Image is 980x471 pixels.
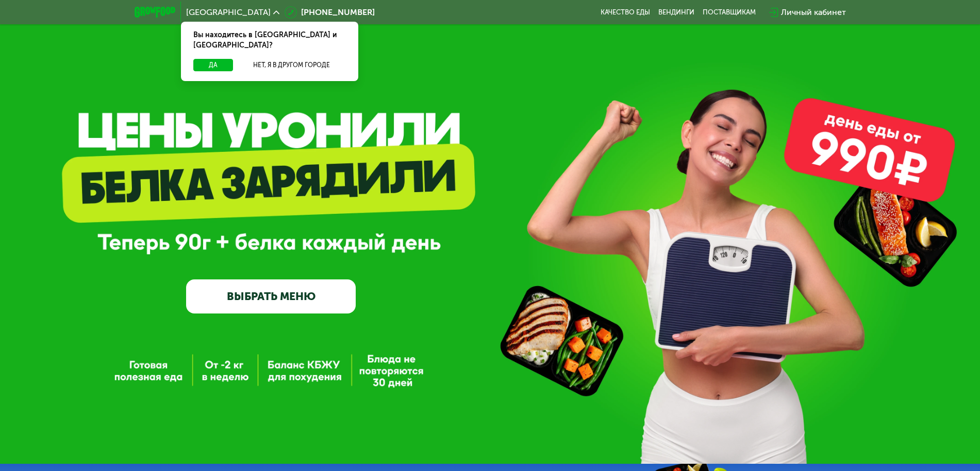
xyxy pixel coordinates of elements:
button: Нет, я в другом городе [237,59,346,71]
div: Личный кабинет [781,6,846,19]
a: [PHONE_NUMBER] [285,6,375,19]
button: Да [193,59,233,71]
div: Вы находитесь в [GEOGRAPHIC_DATA] и [GEOGRAPHIC_DATA]? [181,22,358,59]
span: [GEOGRAPHIC_DATA] [186,8,271,17]
a: Вендинги [658,8,694,17]
div: поставщикам [703,8,756,17]
a: ВЫБРАТЬ МЕНЮ [186,279,356,313]
a: Качество еды [601,8,650,17]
